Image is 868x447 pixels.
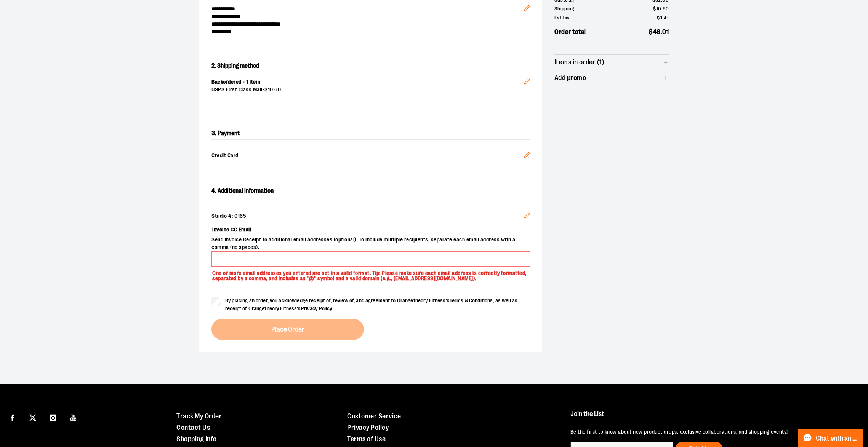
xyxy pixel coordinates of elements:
button: Edit [518,66,536,93]
label: Invoice CC Email [211,223,530,236]
a: Visit our Facebook page [6,410,19,424]
span: 60 [663,6,669,11]
span: . [661,28,663,35]
a: Customer Service [347,412,401,420]
span: Send invoice Receipt to additional email addresses (optional). To include multiple recipients, se... [211,236,530,251]
img: Twitter [29,414,36,421]
a: Track My Order [176,412,222,420]
button: Edit [518,146,536,166]
input: By placing an order, you acknowledge receipt of, review of, and agreement to Orangetheory Fitness... [211,297,221,306]
a: Terms of Use [347,435,386,443]
a: Visit our Instagram page [46,410,60,424]
button: Items in order (1) [554,55,669,70]
span: . [661,6,663,11]
span: $ [264,86,268,93]
h2: 2. Shipping method [211,60,530,72]
span: $ [649,28,653,35]
a: Visit our X page [26,410,40,424]
span: By placing an order, you acknowledge receipt of, review of, and agreement to Orangetheory Fitness... [225,297,517,311]
a: Privacy Policy [301,305,332,311]
button: Chat with an Expert [798,429,864,447]
span: 01 [662,28,669,35]
span: Shipping [554,5,574,13]
span: $ [653,6,656,11]
div: Studio #: 0165 [211,212,530,220]
span: Order total [554,27,586,37]
span: $ [657,15,660,21]
span: . [663,15,664,21]
span: 10 [656,6,661,11]
span: Chat with an Expert [816,435,859,442]
a: Terms & Conditions [450,297,493,303]
span: 41 [664,15,669,21]
div: USPS First Class Mail - [211,86,524,94]
a: Contact Us [176,424,210,431]
span: 46 [653,28,661,35]
button: Add promo [554,70,669,86]
h2: 4. Additional Information [211,185,530,197]
span: 60 [274,86,281,93]
span: Est Tax [554,14,570,22]
h4: Join the List [570,410,848,425]
span: Add promo [554,74,586,81]
span: 10 [268,86,273,93]
span: 3 [660,15,663,21]
span: . [273,86,275,93]
div: Backordered - 1 item [211,78,524,86]
span: Credit Card [211,152,524,160]
span: Items in order (1) [554,59,604,66]
p: Be the first to know about new product drops, exclusive collaborations, and shopping events! [570,428,848,436]
a: Shopping Info [176,435,217,443]
button: Edit [518,206,536,227]
h2: 3. Payment [211,127,530,140]
a: Visit our Youtube page [67,410,80,424]
p: One or more email addresses you entered are not in a valid format. Tip: Please make sure each ema... [211,267,530,282]
a: Privacy Policy [347,424,389,431]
